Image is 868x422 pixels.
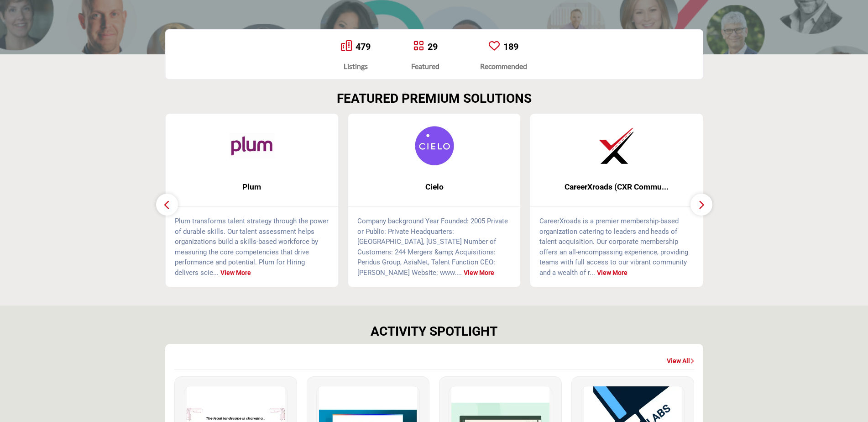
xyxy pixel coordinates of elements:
b: CareerXroads (CXR Community) [544,175,689,199]
div: Featured [411,61,439,72]
a: View More [597,269,627,276]
img: Cielo [412,123,457,169]
b: Plum [179,175,324,199]
span: ... [456,269,462,277]
span: ... [213,269,219,277]
p: Plum transforms talent strategy through the power of durable skills. Our talent assessment helps ... [175,216,329,278]
a: 29 [428,41,438,52]
a: Plum [166,175,338,199]
img: Plum [229,123,275,169]
img: CareerXroads (CXR Community) [594,123,639,169]
a: View More [464,269,494,276]
h2: FEATURED PREMIUM SOLUTIONS [337,91,532,106]
div: Listings [341,61,371,72]
a: 479 [356,41,371,52]
b: Cielo [362,175,507,199]
a: CareerXroads (CXR Commu... [530,175,703,199]
a: Go to Recommended [489,40,500,53]
a: View More [220,269,251,276]
span: Cielo [362,181,507,193]
h2: ACTIVITY SPOTLIGHT [371,324,497,339]
a: 189 [503,41,518,52]
a: View All [667,357,694,366]
a: Go to Featured [413,40,424,53]
span: ... [590,269,595,277]
span: Plum [179,181,324,193]
a: Cielo [348,175,521,199]
p: Company background Year Founded: 2005 Private or Public: Private Headquarters: [GEOGRAPHIC_DATA],... [357,216,512,278]
p: CareerXroads is a premier membership-based organization catering to leaders and heads of talent a... [539,216,694,278]
span: CareerXroads (CXR Commu... [544,181,689,193]
div: Recommended [480,61,527,72]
